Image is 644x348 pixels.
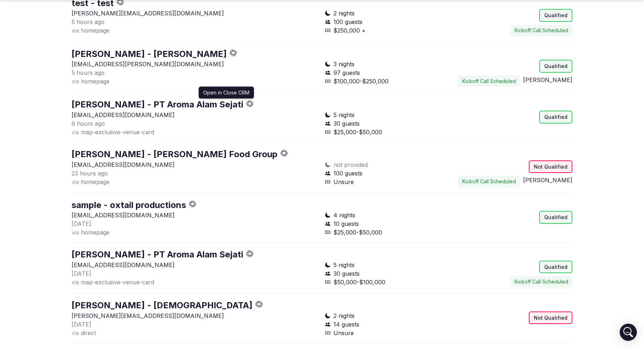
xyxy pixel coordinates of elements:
[81,229,109,236] span: homepage
[325,128,446,136] div: $25,000-$50,000
[72,99,243,110] a: [PERSON_NAME] - PT Aroma Alam Sejati
[325,228,446,237] div: $25,000-$50,000
[333,160,368,169] span: not provided
[458,76,520,87] button: Kickoff Call Scheduled
[510,25,572,36] button: Kickoff Call Scheduled
[333,269,360,278] span: 30 guests
[333,119,360,128] span: 30 guests
[72,160,319,169] p: [EMAIL_ADDRESS][DOMAIN_NAME]
[333,68,360,77] span: 97 guests
[539,211,572,224] div: Qualified
[81,27,109,34] span: homepage
[523,76,572,84] button: [PERSON_NAME]
[333,111,355,119] span: 5 nights
[72,229,79,236] span: via
[72,199,186,211] button: sample - oxtail productions
[72,129,79,136] span: via
[72,170,108,177] span: 23 hours ago
[72,60,319,68] p: [EMAIL_ADDRESS][PERSON_NAME][DOMAIN_NAME]
[203,89,249,96] p: Open in Close CRM
[539,9,572,22] div: Qualified
[333,18,362,26] span: 100 guests
[72,120,105,127] span: 6 hours ago
[523,176,572,184] button: [PERSON_NAME]
[72,270,91,277] span: [DATE]
[72,300,253,310] a: [PERSON_NAME] - [DEMOGRAPHIC_DATA]
[458,176,520,187] button: Kickoff Call Scheduled
[81,78,109,85] span: homepage
[81,329,96,337] span: direct
[333,9,355,18] span: 2 nights
[72,249,243,260] a: [PERSON_NAME] - PT Aroma Alam Sejati
[72,18,104,26] button: 5 hours ago
[72,329,79,337] span: via
[72,78,79,85] span: via
[333,169,362,178] span: 100 guests
[72,169,108,178] button: 23 hours ago
[333,261,355,269] span: 5 nights
[81,129,154,136] span: map-exclusive-venue-card
[72,68,104,77] button: 5 hours ago
[72,299,253,311] button: [PERSON_NAME] - [DEMOGRAPHIC_DATA]
[72,261,319,269] p: [EMAIL_ADDRESS][DOMAIN_NAME]
[72,219,91,228] button: [DATE]
[529,311,572,324] div: Not Qualified
[72,119,105,128] button: 6 hours ago
[81,279,154,286] span: map-exclusive-venue-card
[72,69,104,76] span: 5 hours ago
[333,320,359,329] span: 14 guests
[72,200,186,210] a: sample - oxtail productions
[72,49,227,59] a: [PERSON_NAME] - [PERSON_NAME]
[510,276,572,287] button: Kickoff Call Scheduled
[72,178,79,185] span: via
[325,278,446,286] div: $50,000-$100,000
[72,27,79,34] span: via
[333,60,355,68] span: 3 nights
[72,9,319,18] p: [PERSON_NAME][EMAIL_ADDRESS][DOMAIN_NAME]
[72,211,319,219] p: [EMAIL_ADDRESS][DOMAIN_NAME]
[539,111,572,124] div: Qualified
[72,98,243,111] button: [PERSON_NAME] - PT Aroma Alam Sejati
[72,248,243,261] button: [PERSON_NAME] - PT Aroma Alam Sejati
[81,178,109,185] span: homepage
[72,320,91,329] button: [DATE]
[529,160,572,173] div: Not Qualified
[333,211,355,219] span: 4 nights
[333,311,355,320] span: 2 nights
[325,178,446,186] div: Unsure
[325,329,446,337] div: Unsure
[72,111,319,119] p: [EMAIL_ADDRESS][DOMAIN_NAME]
[72,149,278,159] a: [PERSON_NAME] - [PERSON_NAME] Food Group
[333,219,359,228] span: 10 guests
[325,77,446,86] div: $100,000-$250,000
[539,60,572,73] div: Qualified
[72,148,278,160] button: [PERSON_NAME] - [PERSON_NAME] Food Group
[539,261,572,274] div: Qualified
[72,18,104,25] span: 5 hours ago
[72,220,91,227] span: [DATE]
[72,269,91,278] button: [DATE]
[620,324,637,341] div: Open Intercom Messenger
[72,48,227,60] button: [PERSON_NAME] - [PERSON_NAME]
[72,311,319,320] p: [PERSON_NAME][EMAIL_ADDRESS][DOMAIN_NAME]
[325,26,446,35] div: $250,000 +
[72,279,79,286] span: via
[72,321,91,328] span: [DATE]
